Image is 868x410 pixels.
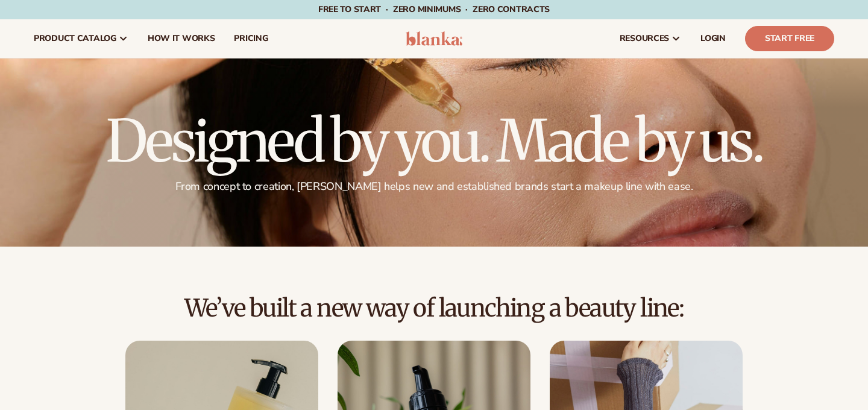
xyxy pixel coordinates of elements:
[148,34,215,43] span: How It Works
[24,19,138,58] a: product catalog
[234,34,268,43] span: pricing
[318,4,550,15] span: Free to start · ZERO minimums · ZERO contracts
[138,19,225,58] a: How It Works
[34,112,834,170] h1: Designed by you. Made by us.
[620,34,669,43] span: resources
[34,295,834,321] h2: We’ve built a new way of launching a beauty line:
[691,19,735,58] a: LOGIN
[745,26,834,51] a: Start Free
[406,31,463,46] img: logo
[34,180,834,194] p: From concept to creation, [PERSON_NAME] helps new and established brands start a makeup line with...
[224,19,277,58] a: pricing
[700,34,726,43] span: LOGIN
[34,34,116,43] span: product catalog
[610,19,691,58] a: resources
